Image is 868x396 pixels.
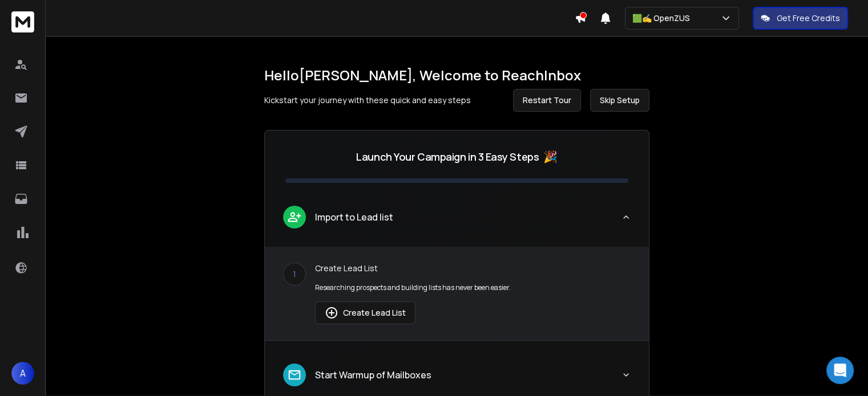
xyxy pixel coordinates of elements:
[315,301,415,324] button: Create Lead List
[632,13,695,24] p: 🟩✍️ OpenZUS
[325,306,338,320] img: lead
[513,89,581,112] button: Restart Tour
[600,95,640,106] span: Skip Setup
[11,362,34,385] button: A
[315,263,631,274] p: Create Lead List
[777,13,840,24] p: Get Free Credits
[287,368,302,382] img: lead
[315,283,631,292] p: Researching prospects and building lists has never been easier.
[265,197,649,247] button: leadImport to Lead list
[265,247,649,340] div: leadImport to Lead list
[287,210,302,224] img: lead
[264,66,649,84] h1: Hello [PERSON_NAME] , Welcome to ReachInbox
[826,357,854,384] div: Open Intercom Messenger
[264,95,471,106] p: Kickstart your journey with these quick and easy steps
[753,7,848,30] button: Get Free Credits
[356,149,539,165] p: Launch Your Campaign in 3 Easy Steps
[543,149,558,165] span: 🎉
[315,210,393,224] p: Import to Lead list
[590,89,649,112] button: Skip Setup
[315,368,431,382] p: Start Warmup of Mailboxes
[283,263,306,285] div: 1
